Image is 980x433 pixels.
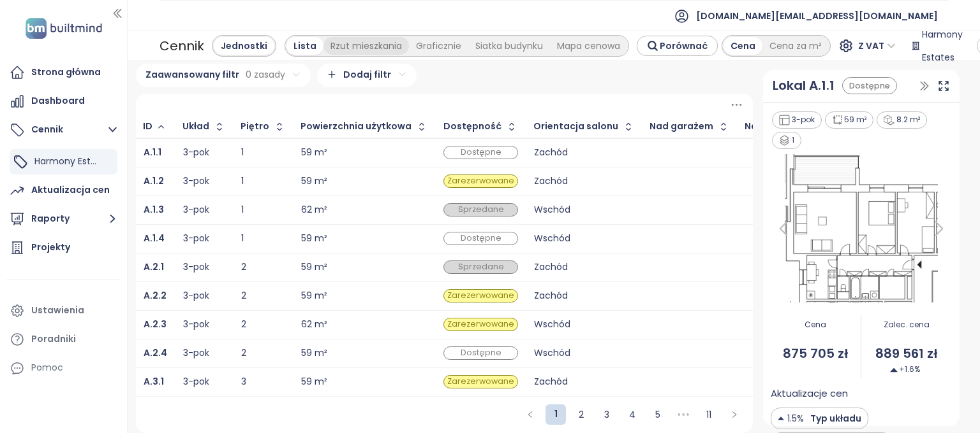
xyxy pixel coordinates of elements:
a: 5 [648,405,667,424]
div: Wschód [534,320,634,329]
div: 3-pok [183,349,209,357]
div: 3 [241,378,285,386]
span: 1.5% [787,411,804,425]
div: 3-pok [183,148,209,157]
b: A.2.3 [144,318,167,330]
div: 1 [241,234,285,243]
div: 3-pok [183,177,209,185]
a: A.1.1 [144,148,161,157]
a: A.1.4 [144,234,165,243]
div: Projekty [31,239,70,255]
div: Pomoc [31,360,63,376]
div: 1 [241,177,285,185]
div: Wschód [534,349,634,357]
div: Dostępność [443,122,501,131]
span: ••• [673,404,694,425]
div: ID [143,122,152,131]
a: A.2.1 [144,263,164,271]
div: Strona główna [31,64,101,80]
div: 2 [241,263,285,271]
div: Harmony Estates [10,149,117,174]
div: Rzut mieszkania [323,37,409,55]
div: Zachód [534,378,634,386]
span: +1.6% [890,364,920,376]
div: Zachód [534,292,634,300]
div: 2 [241,292,285,300]
a: Strona główna [6,60,121,85]
div: Jednostki [214,37,274,55]
div: 1 [241,206,285,214]
div: 2 [241,320,285,329]
b: A.2.1 [144,260,164,273]
div: 1 [241,148,285,157]
b: A.1.2 [144,174,164,187]
div: 59 m² [825,111,874,129]
div: Mapa cenowa [550,37,627,55]
div: Nad garażem [650,122,713,131]
a: Ustawienia [6,298,121,323]
span: Porównać [660,39,708,53]
div: Orientacja salonu [533,122,618,131]
a: Projekty [6,235,121,260]
li: Następne 5 stron [673,404,694,425]
img: logo [22,15,106,41]
div: Cena za m² [762,37,829,55]
div: Graficznie [409,37,468,55]
div: Cennik [160,34,204,57]
button: Cennik [6,117,121,143]
a: 11 [699,405,718,424]
div: Piętro [241,122,269,131]
div: Układ [182,122,209,131]
div: Dostępne [443,232,518,245]
li: 4 [622,404,642,425]
div: Nad przestrzenią handlową [745,122,875,131]
div: Zarezerwowane [443,318,518,331]
span: right [731,411,738,418]
span: Aktualizacje cen [771,386,848,401]
b: A.2.4 [144,346,167,359]
button: Porównać [637,36,718,56]
img: Decrease [778,411,784,425]
div: Sprzedane [443,260,518,274]
span: Z VAT [858,36,896,55]
div: Poradniki [31,331,76,347]
div: Zaawansowany filtr [136,64,311,87]
a: 1 [546,404,566,423]
a: Lokal A.1.1 [773,76,835,96]
a: Aktualizacja cen [6,178,121,203]
div: Wschód [534,206,634,214]
a: A.1.2 [144,177,164,185]
div: Zachód [534,263,634,271]
a: Poradniki [6,327,121,352]
span: 0 zasady [246,67,285,82]
img: Floor plan [771,150,952,306]
div: 2 [241,349,285,357]
div: Ustawienia [31,302,84,318]
div: 59 m² [301,263,327,271]
div: Dashboard [31,93,85,109]
span: 889 561 zł [861,344,951,364]
button: left [520,404,540,425]
div: 59 m² [301,177,327,185]
a: A.2.2 [144,292,167,300]
div: Zachód [534,177,634,185]
img: Decrease [890,366,898,374]
div: 62 m² [301,206,327,214]
div: Dodaj filtr [317,64,417,87]
li: 5 [648,404,668,425]
div: 3-pok [183,320,209,329]
li: 2 [571,404,591,425]
div: Zarezerwowane [443,174,518,188]
a: 3 [597,405,616,424]
div: Dostępne [443,346,518,360]
span: Zalec. cena [861,319,951,331]
li: 3 [597,404,617,425]
div: 59 m² [301,349,327,357]
b: A.1.4 [144,232,165,245]
b: A.1.3 [144,203,164,216]
a: 2 [572,405,591,424]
